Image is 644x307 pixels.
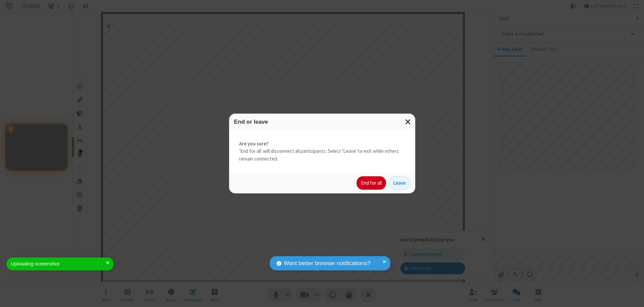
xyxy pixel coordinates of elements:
[229,130,415,173] div: 'End for all' will disconnect all participants. Select 'Leave' to exit while others remain connec...
[284,259,370,268] span: Want better browser notifications?
[239,140,405,148] strong: Are you sure?
[234,119,410,125] h3: End or leave
[401,114,415,130] button: Close modal
[389,176,410,190] button: Leave
[11,260,106,268] div: Uploading screenshot
[357,176,386,190] button: End for all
